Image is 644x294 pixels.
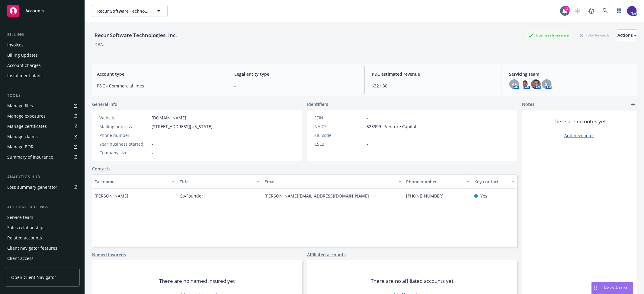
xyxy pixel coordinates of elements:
img: photo [531,79,541,89]
span: Recur Software Technologies, Inc. [97,8,149,14]
a: Contacts [92,166,111,172]
div: Manage exposures [7,111,46,121]
span: - [152,132,153,138]
div: 3 [564,6,570,11]
img: photo [627,6,637,16]
a: Sales relationships [5,223,80,232]
div: Sales relationships [7,223,46,232]
span: There are no notes yet [553,118,606,125]
div: Service team [7,213,33,222]
div: Manage certificates [7,122,47,131]
span: Legal entity type [234,71,357,77]
span: Servicing team [509,71,632,77]
div: Email [264,179,395,185]
span: SJ [545,81,549,87]
img: photo [520,79,530,89]
span: - [367,132,368,138]
a: Service team [5,213,80,222]
span: General info [92,101,117,107]
span: Yes [480,193,487,199]
button: Email [262,174,404,189]
span: Accounts [25,8,44,13]
a: Manage certificates [5,122,80,131]
div: FEIN [314,115,364,121]
span: 523999 - Venture Capital [367,123,416,130]
a: [PHONE_NUMBER] [406,193,449,199]
div: Company size [99,150,149,156]
span: Nova Assist [604,285,628,290]
div: Account settings [5,204,80,210]
span: - [152,150,153,156]
div: DBA: - [95,41,106,48]
span: There are no affiliated accounts yet [371,277,453,285]
div: Client navigator features [7,243,57,253]
span: P&C estimated revenue [372,71,495,77]
a: Search [599,5,611,17]
div: Business Insurance [525,31,572,39]
span: There are no named insured yet [159,277,235,285]
button: Key contact [472,174,517,189]
a: Start snowing [572,5,584,17]
div: Total Rewards [577,31,613,39]
div: Analytics hub [5,174,80,180]
button: Actions [617,29,637,41]
div: Client access [7,254,34,263]
div: Tools [5,93,80,99]
div: Manage files [7,101,33,111]
a: Switch app [613,5,625,17]
a: Manage exposures [5,111,80,121]
span: - [152,141,153,147]
div: Loss summary generator [7,182,57,192]
a: [PERSON_NAME][EMAIL_ADDRESS][DOMAIN_NAME] [264,193,374,199]
a: Accounts [5,2,80,19]
span: $321.30 [372,83,495,89]
div: Manage claims [7,132,38,141]
button: Title [177,174,262,189]
div: Drag to move [592,282,599,294]
div: SIC code [314,132,364,138]
span: Identifiers [307,101,328,107]
a: Report a Bug [585,5,598,17]
div: Phone number [406,179,463,185]
div: Invoices [7,40,24,50]
a: Manage files [5,101,80,111]
div: Actions [617,30,637,41]
span: P&C - Commercial lines [97,83,219,89]
div: Billing updates [7,50,38,60]
a: Summary of insurance [5,152,80,162]
div: Manage BORs [7,142,36,152]
a: [DOMAIN_NAME] [152,115,186,121]
a: Add new notes [564,132,594,139]
a: Invoices [5,40,80,50]
div: Full name [95,179,168,185]
div: Phone number [99,132,149,138]
div: Billing [5,32,80,38]
span: Open Client Navigator [11,274,56,280]
span: Notes [522,101,534,108]
div: Mailing address [99,123,149,130]
span: Co-Founder [180,193,203,199]
div: NAICS [314,123,364,130]
span: Account type [97,71,219,77]
a: Account charges [5,61,80,70]
a: Billing updates [5,50,80,60]
a: Manage claims [5,132,80,141]
a: add [630,101,637,108]
span: - [367,115,368,121]
span: - [234,83,357,89]
a: Loss summary generator [5,182,80,192]
a: Named insureds [92,251,126,258]
div: Title [180,179,253,185]
button: Full name [92,174,177,189]
div: Account charges [7,61,41,70]
span: [PERSON_NAME] [95,193,128,199]
a: Related accounts [5,233,80,243]
a: Manage BORs [5,142,80,152]
div: Related accounts [7,233,42,243]
div: CSLB [314,141,364,147]
div: Website [99,115,149,121]
span: - [367,141,368,147]
div: Installment plans [7,71,43,81]
a: Client access [5,254,80,263]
